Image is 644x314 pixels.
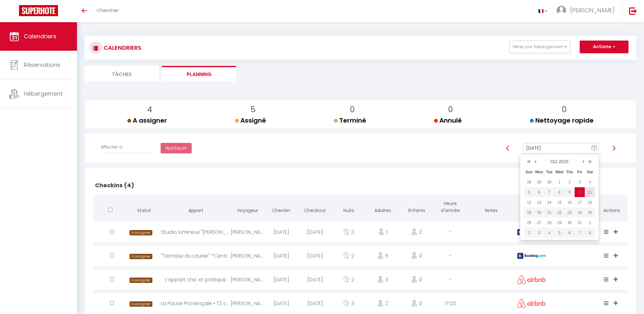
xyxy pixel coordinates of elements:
[24,90,63,98] span: Hébergement
[585,177,595,187] td: Oct 04, 2025
[564,167,575,177] th: Thu
[544,218,554,228] td: Oct 28, 2025
[161,269,230,290] div: L'appart chic et pratique
[509,41,570,53] button: Filtrer par hébergement
[231,195,265,220] th: Voyageur
[433,222,467,242] div: -
[231,222,265,242] div: [PERSON_NAME]
[544,197,554,208] td: Oct 14, 2025
[130,230,152,235] span: A assigner
[433,195,467,220] th: Heure d'arrivée
[517,299,546,308] img: airbnb2.png
[585,197,595,208] td: Oct 18, 2025
[534,177,544,187] td: Sep 29, 2025
[235,116,266,125] span: Assigné
[558,159,568,164] a: 2025
[24,61,61,69] span: Réservations
[97,7,118,14] span: Chercher
[580,156,586,166] a: ›
[298,195,332,220] th: Checkout
[515,195,547,220] th: Plateforme
[161,246,230,266] div: "Terrasse du Laurier" *Centre-ville *[GEOGRAPHIC_DATA]
[19,5,58,16] img: Super Booking
[366,293,400,314] div: 2
[161,143,192,154] button: Appliquer
[400,246,434,266] div: 0
[24,32,56,40] span: Calendriers
[332,222,366,242] div: 3
[575,187,585,197] td: Oct 10, 2025
[586,156,594,166] a: »
[585,167,595,177] th: Sat
[596,195,628,220] th: Actions
[264,269,298,290] div: [DATE]
[554,167,564,177] th: Wed
[551,159,558,164] a: Oct
[544,208,554,218] td: Oct 21, 2025
[524,208,534,218] td: Oct 19, 2025
[534,208,544,218] td: Oct 20, 2025
[544,167,554,177] th: Tue
[594,147,595,150] text: 9
[400,269,434,290] div: 0
[366,246,400,266] div: 5
[524,228,534,238] td: Nov 02, 2025
[161,222,230,242] div: Studio lumineux "[PERSON_NAME]"
[332,246,366,266] div: 2
[130,254,152,259] span: A assigner
[264,222,298,242] div: [DATE]
[130,278,152,283] span: A assigner
[554,218,564,228] td: Oct 29, 2025
[400,222,434,242] div: 0
[366,222,400,242] div: 1
[585,187,595,197] td: Oct 11, 2025
[557,6,566,15] img: ...
[264,246,298,266] div: [DATE]
[339,104,366,116] p: 0
[433,269,467,290] div: -
[554,197,564,208] td: Oct 15, 2025
[585,228,595,238] td: Nov 08, 2025
[564,228,575,238] td: Nov 06, 2025
[544,187,554,197] td: Oct 07, 2025
[334,116,366,125] span: Terminé
[332,195,366,220] th: Nuits
[575,218,585,228] td: Oct 31, 2025
[544,177,554,187] td: Sep 30, 2025
[564,208,575,218] td: Oct 23, 2025
[585,208,595,218] td: Oct 25, 2025
[162,66,236,81] li: Planning
[534,218,544,228] td: Oct 27, 2025
[102,41,141,55] h3: CALENDRIERS
[264,293,298,314] div: [DATE]
[132,104,167,116] p: 4
[231,293,265,314] div: [PERSON_NAME]
[231,246,265,266] div: [PERSON_NAME]
[127,116,167,125] span: A assigner
[544,228,554,238] td: Nov 04, 2025
[524,218,534,228] td: Oct 26, 2025
[535,104,594,116] p: 0
[534,197,544,208] td: Oct 13, 2025
[524,197,534,208] td: Oct 12, 2025
[611,146,616,151] img: arrow-right3.svg
[580,41,628,53] button: Actions
[554,228,564,238] td: Nov 05, 2025
[554,187,564,197] td: Oct 08, 2025
[505,146,510,151] img: arrow-left3.svg
[575,197,585,208] td: Oct 17, 2025
[523,143,599,154] input: Select Date
[534,187,544,197] td: Oct 06, 2025
[525,156,532,166] a: «
[332,269,366,290] div: 2
[161,293,230,314] div: La Pause Provençale • T2 cosy avec terrasse & clim
[188,207,203,214] span: Appart
[575,167,585,177] th: Fri
[575,228,585,238] td: Nov 07, 2025
[575,177,585,187] td: Oct 03, 2025
[93,176,628,195] h2: Checkins (4)
[524,187,534,197] td: Oct 05, 2025
[137,207,151,214] span: Statut
[298,269,332,290] div: [DATE]
[231,269,265,290] div: [PERSON_NAME]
